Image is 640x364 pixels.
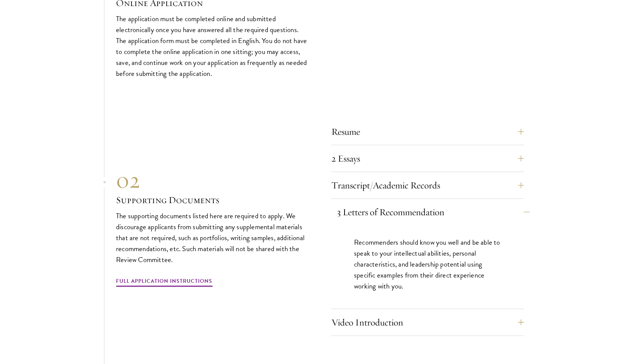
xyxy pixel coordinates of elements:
[116,167,309,194] div: 02
[116,276,212,288] a: Full Application Instructions
[116,13,309,79] p: The application must be completed online and submitted electronically once you have answered all ...
[116,194,309,207] h3: Supporting Documents
[331,123,524,141] button: Resume
[354,237,501,292] p: Recommenders should know you well and be able to speak to your intellectual abilities, personal c...
[331,176,524,194] button: Transcript/Academic Records
[337,203,530,221] button: 3 Letters of Recommendation
[116,210,309,265] p: The supporting documents listed here are required to apply. We discourage applicants from submitt...
[331,150,524,168] button: 2 Essays
[331,313,524,332] button: Video Introduction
